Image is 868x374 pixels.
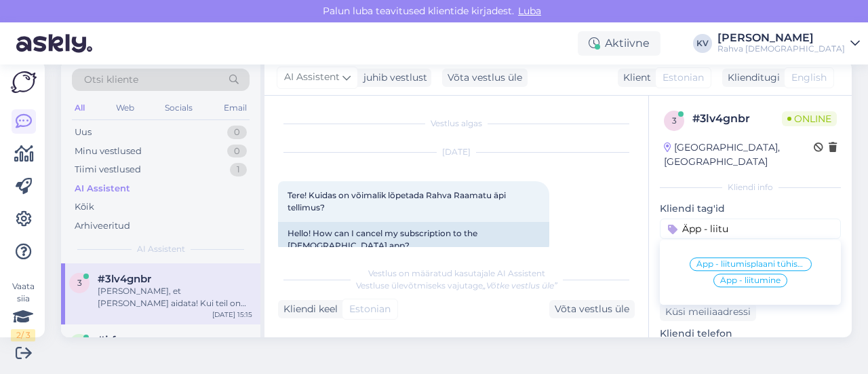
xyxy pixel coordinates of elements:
div: Hello! How can I cancel my subscription to the [DEMOGRAPHIC_DATA] app? [278,222,549,257]
img: Askly Logo [11,71,37,93]
div: 0 [227,126,247,139]
div: Kliendi info [660,181,841,193]
span: Tere! Kuidas on võimalik lõpetada Rahva Raamatu äpi tellimus? [288,190,508,212]
div: All [72,99,87,117]
div: Vestlus algas [278,117,635,130]
div: Kõik [75,200,94,214]
span: English [791,71,827,85]
div: [GEOGRAPHIC_DATA], [GEOGRAPHIC_DATA] [664,141,814,169]
div: 2 / 3 [11,329,35,341]
span: Vestluse ülevõtmiseks vajutage [356,280,557,291]
span: #3lv4gnbr [98,273,151,285]
span: Estonian [349,302,391,316]
span: 3 [672,115,677,126]
span: Estonian [663,71,704,85]
span: Otsi kliente [84,73,138,87]
div: [PERSON_NAME] [717,33,845,43]
a: [PERSON_NAME]Rahva [DEMOGRAPHIC_DATA] [717,33,860,54]
div: Klienditugi [722,71,780,85]
p: Kliendi tag'id [660,202,841,216]
div: AI Assistent [75,182,130,195]
span: Luba [514,5,545,17]
span: Vestlus on määratud kasutajale AI Assistent [368,268,545,278]
div: [DATE] 15:15 [212,310,252,320]
span: 3 [77,278,82,288]
div: Web [113,99,137,117]
p: Kliendi telefon [660,326,841,341]
div: [DATE] [278,146,635,158]
div: Võta vestlus üle [442,69,528,87]
div: Vaata siia [11,280,35,341]
span: AI Assistent [284,70,340,85]
div: Minu vestlused [75,145,142,158]
div: Rahva [DEMOGRAPHIC_DATA] [717,43,845,54]
div: Kliendi keel [278,302,338,316]
span: Äpp - liitumine [720,276,781,284]
div: juhib vestlust [358,71,427,85]
div: [PERSON_NAME], et [PERSON_NAME] aidata! Kui teil on veel küsimusi, andke julgelt teada. [98,285,252,310]
div: 1 [230,163,247,176]
div: Email [221,99,250,117]
div: Küsi meiliaadressi [660,303,756,321]
i: „Võtke vestlus üle” [483,280,557,291]
div: # 3lv4gnbr [692,111,782,127]
input: Lisa tag [660,219,841,239]
span: Äpp - liitumisplaani tühistamine [696,260,805,268]
div: Arhiveeritud [75,219,130,233]
div: Uus [75,126,92,139]
div: KV [693,34,712,53]
div: Socials [162,99,195,117]
div: Võta vestlus üle [549,300,635,318]
div: Klient [618,71,651,85]
span: #jrfrvvuu [98,334,146,346]
span: AI Assistent [137,243,185,255]
div: 0 [227,145,247,158]
div: Aktiivne [578,31,660,56]
span: Online [782,111,837,126]
div: Tiimi vestlused [75,163,141,176]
